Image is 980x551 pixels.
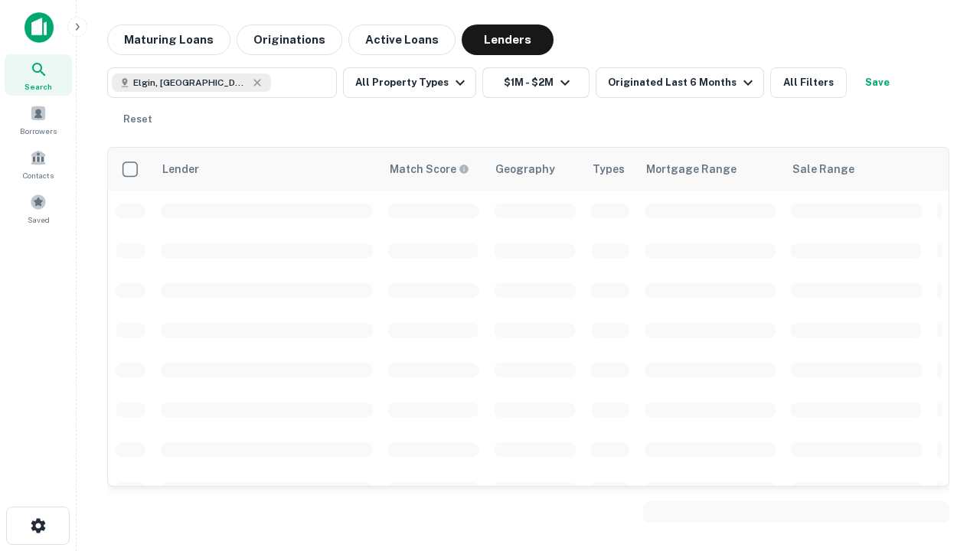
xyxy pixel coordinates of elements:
[646,160,737,178] div: Mortgage Range
[5,54,72,96] a: Search
[28,214,50,226] span: Saved
[133,76,248,90] span: Elgin, [GEOGRAPHIC_DATA], [GEOGRAPHIC_DATA]
[853,67,902,98] button: Save your search to get updates of matches that match your search criteria.
[23,169,54,181] span: Contacts
[390,161,466,178] h6: Match Score
[593,160,625,178] div: Types
[462,24,554,55] button: Lenders
[5,143,72,184] a: Contacts
[390,161,469,178] div: Capitalize uses an advanced AI algorithm to match your search with the best lender. The match sco...
[153,148,381,191] th: Lender
[596,67,764,98] button: Originated Last 6 Months
[783,148,929,191] th: Sale Range
[20,125,57,137] span: Borrowers
[608,73,757,92] div: Originated Last 6 Months
[482,67,590,98] button: $1M - $2M
[381,148,486,191] th: Capitalize uses an advanced AI algorithm to match your search with the best lender. The match sco...
[903,380,980,453] iframe: Chat Widget
[486,148,583,191] th: Geography
[162,160,199,178] div: Lender
[5,187,72,229] a: Saved
[348,24,456,55] button: Active Loans
[770,67,847,98] button: All Filters
[113,104,162,135] button: Reset
[792,160,854,178] div: Sale Range
[237,24,342,55] button: Originations
[495,160,555,178] div: Geography
[583,148,637,191] th: Types
[5,99,72,140] a: Borrowers
[637,148,783,191] th: Mortgage Range
[24,80,52,93] span: Search
[107,24,230,55] button: Maturing Loans
[24,12,54,43] img: capitalize-icon.png
[343,67,476,98] button: All Property Types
